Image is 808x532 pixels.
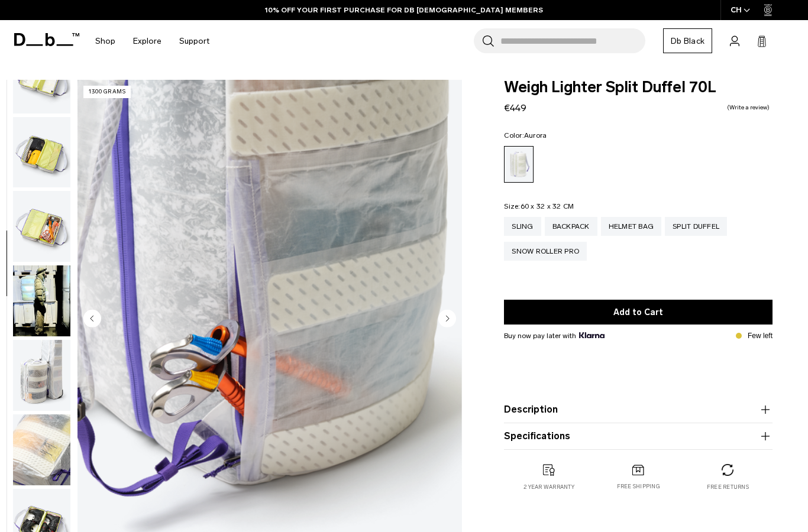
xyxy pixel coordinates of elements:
button: Weigh Lighter Split Duffel 70L Aurora [12,265,71,337]
a: Sling [504,217,541,236]
a: Split Duffel [665,217,727,236]
span: 60 x 32 x 32 CM [521,202,574,210]
button: Description [504,403,773,417]
nav: Main Navigation [86,20,218,62]
p: Few left [748,330,773,341]
a: Snow Roller Pro [504,242,587,261]
a: Shop [95,20,115,62]
span: Aurora [524,131,547,140]
a: Support [179,20,209,62]
a: Helmet Bag [601,217,662,236]
button: Next slide [438,310,456,330]
button: Weigh_Lighter_Split_Duffel_70L_9.png [12,339,71,411]
img: Weigh_Lighter_Split_Duffel_70L_10.png [13,414,70,485]
legend: Color: [504,132,547,139]
button: Add to Cart [504,300,773,325]
a: Aurora [504,146,534,183]
a: 10% OFF YOUR FIRST PURCHASE FOR DB [DEMOGRAPHIC_DATA] MEMBERS [265,5,543,15]
span: Buy now pay later with [504,330,605,341]
img: Weigh Lighter Split Duffel 70L Aurora [13,265,70,336]
img: Weigh_Lighter_Split_Duffel_70L_9.png [13,340,70,411]
img: Weigh_Lighter_Split_Duffel_70L_6.png [13,117,70,188]
a: Explore [133,20,161,62]
span: €449 [504,102,526,113]
a: Backpack [545,217,597,236]
p: 2 year warranty [523,483,574,491]
img: Weigh_Lighter_Split_Duffel_70L_7.png [13,191,70,262]
button: Weigh_Lighter_Split_Duffel_70L_6.png [12,116,71,189]
button: Specifications [504,429,773,443]
p: 1300 grams [83,86,131,98]
button: Previous slide [83,310,101,330]
a: Write a review [727,105,770,111]
img: {"height" => 20, "alt" => "Klarna"} [579,332,605,338]
button: Weigh_Lighter_Split_Duffel_70L_10.png [12,414,71,486]
span: Weigh Lighter Split Duffel 70L [504,80,773,95]
legend: Size: [504,203,574,210]
p: Free returns [707,483,749,491]
button: Weigh_Lighter_Split_Duffel_70L_7.png [12,190,71,262]
p: Free shipping [617,482,660,491]
a: Db Black [663,28,712,53]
